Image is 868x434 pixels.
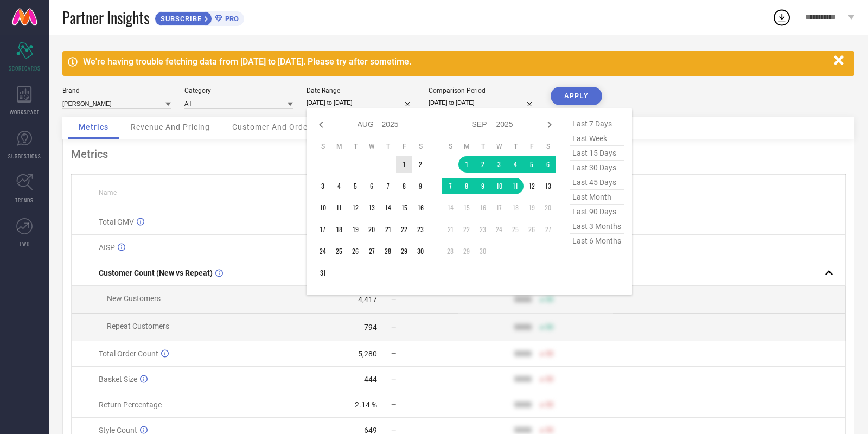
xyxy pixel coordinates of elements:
[331,243,347,259] td: Mon Aug 25 2025
[442,243,458,259] td: Sun Sep 28 2025
[62,7,149,29] span: Partner Insights
[307,97,415,108] input: Select date range
[570,146,624,161] span: last 15 days
[458,200,475,216] td: Mon Sep 15 2025
[475,142,491,151] th: Tuesday
[107,294,161,303] span: New Customers
[442,221,458,238] td: Sun Sep 21 2025
[331,142,347,151] th: Monday
[315,118,328,131] div: Previous month
[570,161,624,175] span: last 30 days
[380,142,396,151] th: Thursday
[546,401,553,409] span: 50
[458,178,475,194] td: Mon Sep 08 2025
[507,156,524,173] td: Thu Sep 04 2025
[62,87,171,94] div: Brand
[358,295,377,304] div: 4,417
[546,296,553,303] span: 50
[363,142,380,151] th: Wednesday
[363,200,380,216] td: Wed Aug 13 2025
[391,350,396,358] span: —
[71,148,846,161] div: Metrics
[15,196,34,204] span: TRENDS
[315,265,331,281] td: Sun Aug 31 2025
[524,142,540,151] th: Friday
[412,156,429,173] td: Sat Aug 02 2025
[315,200,331,216] td: Sun Aug 10 2025
[543,118,556,131] div: Next month
[347,200,363,216] td: Tue Aug 12 2025
[155,15,205,23] span: SUBSCRIBE
[380,243,396,259] td: Thu Aug 28 2025
[331,178,347,194] td: Mon Aug 04 2025
[99,189,117,196] span: Name
[99,218,134,226] span: Total GMV
[546,375,553,383] span: 50
[99,400,162,409] span: Return Percentage
[9,64,41,72] span: SCORECARDS
[315,178,331,194] td: Sun Aug 03 2025
[364,375,377,384] div: 444
[540,200,556,216] td: Sat Sep 20 2025
[458,156,475,173] td: Mon Sep 01 2025
[507,142,524,151] th: Thursday
[570,131,624,146] span: last week
[570,205,624,219] span: last 90 days
[391,296,396,303] span: —
[507,178,524,194] td: Thu Sep 11 2025
[514,295,532,304] div: 9999
[391,401,396,409] span: —
[491,200,507,216] td: Wed Sep 17 2025
[540,221,556,238] td: Sat Sep 27 2025
[355,400,377,409] div: 2.14 %
[315,243,331,259] td: Sun Aug 24 2025
[546,323,553,331] span: 50
[391,375,396,383] span: —
[363,221,380,238] td: Wed Aug 20 2025
[491,178,507,194] td: Wed Sep 10 2025
[475,178,491,194] td: Tue Sep 09 2025
[570,175,624,190] span: last 45 days
[442,178,458,194] td: Sun Sep 07 2025
[155,9,244,26] a: SUBSCRIBEPRO
[475,200,491,216] td: Tue Sep 16 2025
[514,375,532,384] div: 9999
[507,221,524,238] td: Thu Sep 25 2025
[331,221,347,238] td: Mon Aug 18 2025
[396,243,412,259] td: Fri Aug 29 2025
[514,323,532,331] div: 9999
[524,221,540,238] td: Fri Sep 26 2025
[475,156,491,173] td: Tue Sep 02 2025
[546,426,553,434] span: 50
[315,142,331,151] th: Sunday
[20,240,30,248] span: FWD
[396,178,412,194] td: Fri Aug 08 2025
[347,142,363,151] th: Tuesday
[524,178,540,194] td: Fri Sep 12 2025
[412,221,429,238] td: Sat Aug 23 2025
[396,142,412,151] th: Friday
[396,200,412,216] td: Fri Aug 15 2025
[551,87,602,105] button: APPLY
[363,243,380,259] td: Wed Aug 27 2025
[99,243,115,252] span: AISP
[475,221,491,238] td: Tue Sep 23 2025
[307,87,415,94] div: Date Range
[491,156,507,173] td: Wed Sep 03 2025
[83,56,828,67] div: We're having trouble fetching data from [DATE] to [DATE]. Please try after sometime.
[331,200,347,216] td: Mon Aug 11 2025
[412,243,429,259] td: Sat Aug 30 2025
[514,349,532,358] div: 9999
[507,200,524,216] td: Thu Sep 18 2025
[491,221,507,238] td: Wed Sep 24 2025
[363,178,380,194] td: Wed Aug 06 2025
[442,200,458,216] td: Sun Sep 14 2025
[514,400,532,409] div: 9999
[99,375,137,384] span: Basket Size
[347,243,363,259] td: Tue Aug 26 2025
[570,234,624,248] span: last 6 months
[396,221,412,238] td: Fri Aug 22 2025
[475,243,491,259] td: Tue Sep 30 2025
[429,87,537,94] div: Comparison Period
[540,178,556,194] td: Sat Sep 13 2025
